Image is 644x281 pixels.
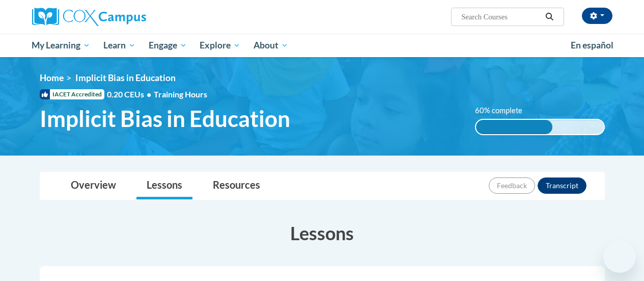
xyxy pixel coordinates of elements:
iframe: Button to launch messaging window [603,240,636,273]
a: Resources [203,172,270,199]
a: Explore [193,34,247,57]
input: Search Courses [460,11,542,23]
span: • [147,89,151,99]
span: My Learning [32,39,90,52]
span: 0.20 CEUs [107,89,154,100]
a: Home [40,72,64,83]
a: My Learning [25,34,97,57]
span: IACET Accredited [40,89,104,99]
span: Engage [149,39,187,52]
span: Learn [103,39,135,52]
div: Main menu [24,34,620,57]
span: En español [571,40,613,50]
button: Transcript [538,177,586,194]
a: Learn [97,34,142,57]
a: Lessons [136,172,192,199]
a: Engage [142,34,193,57]
span: About [254,39,288,52]
span: Implicit Bias in Education [75,72,176,83]
img: Cox Campus [32,8,146,26]
div: 60% complete [476,120,553,134]
a: Cox Campus [32,8,215,26]
span: Training Hours [154,89,207,99]
span: Implicit Bias in Education [40,105,290,132]
button: Account Settings [582,8,612,24]
button: Search [542,11,557,23]
h3: Lessons [40,220,605,246]
button: Feedback [489,177,535,194]
a: About [247,34,295,57]
a: En español [564,35,620,56]
a: Overview [61,172,126,199]
span: Explore [200,39,240,52]
label: 60% complete [475,105,534,116]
